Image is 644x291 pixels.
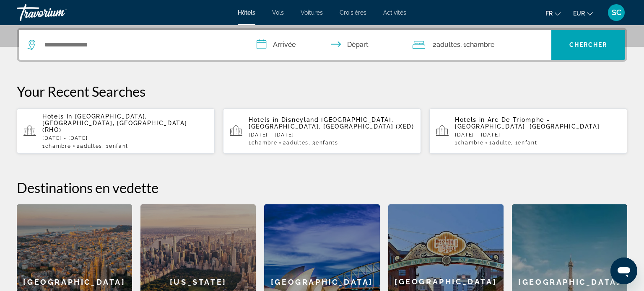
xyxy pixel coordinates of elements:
span: Chambre [45,143,71,149]
span: Chambre [466,41,494,49]
span: 2 [283,140,308,146]
button: Change currency [573,7,593,19]
span: Adultes [80,143,102,149]
p: [DATE] - [DATE] [249,132,414,138]
span: Adultes [436,41,460,49]
span: 1 [489,140,511,146]
span: fr [545,10,553,17]
span: 1 [455,140,483,146]
span: EUR [573,10,585,17]
p: Your Recent Searches [17,83,627,100]
div: Search widget [19,30,625,60]
span: Chercher [569,41,608,48]
button: Chercher [551,30,625,60]
span: [GEOGRAPHIC_DATA], [GEOGRAPHIC_DATA], [GEOGRAPHIC_DATA] (RHO) [42,113,187,133]
a: Travorium [17,2,101,23]
a: Croisières [340,9,366,16]
p: [DATE] - [DATE] [42,135,208,141]
span: , 1 [460,39,494,51]
button: Hotels in [GEOGRAPHIC_DATA], [GEOGRAPHIC_DATA], [GEOGRAPHIC_DATA] (RHO)[DATE] - [DATE]1Chambre2Ad... [17,108,215,154]
button: Hotels in Disneyland [GEOGRAPHIC_DATA], [GEOGRAPHIC_DATA], [GEOGRAPHIC_DATA] (XED)[DATE] - [DATE]... [223,108,421,154]
span: Hotels in [42,113,73,120]
button: Change language [545,7,561,19]
span: , 3 [309,140,338,146]
span: Enfant [109,143,128,149]
span: 2 [433,39,460,51]
span: Adultes [286,140,309,146]
span: Enfants [316,140,338,146]
button: Hotels in Arc De Triomphe - [GEOGRAPHIC_DATA], [GEOGRAPHIC_DATA][DATE] - [DATE]1Chambre1Adulte, 1... [429,108,627,154]
a: Vols [272,9,284,16]
span: , 1 [102,143,128,149]
span: , 1 [511,140,537,146]
span: 1 [249,140,277,146]
span: Chambre [458,140,484,146]
p: [DATE] - [DATE] [455,132,621,138]
span: Adulte [492,140,511,146]
a: Hôtels [238,9,255,16]
button: User Menu [605,4,627,21]
span: Disneyland [GEOGRAPHIC_DATA], [GEOGRAPHIC_DATA], [GEOGRAPHIC_DATA] (XED) [249,116,414,130]
span: Hotels in [249,116,279,123]
span: Chambre [252,140,278,146]
span: Enfant [518,140,537,146]
span: SC [612,8,621,17]
a: Activités [383,9,406,16]
iframe: Bouton de lancement de la fenêtre de messagerie [610,258,637,284]
span: Arc De Triomphe - [GEOGRAPHIC_DATA], [GEOGRAPHIC_DATA] [455,116,600,130]
span: Hotels in [455,116,485,123]
span: 1 [42,143,71,149]
a: Voitures [301,9,323,16]
h2: Destinations en vedette [17,179,627,196]
button: Travelers: 2 adults, 0 children [404,30,552,60]
button: Check in and out dates [248,30,404,60]
span: 2 [77,143,102,149]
